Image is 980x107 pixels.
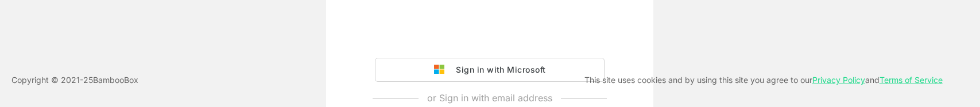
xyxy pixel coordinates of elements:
p: or Sign in with email address [427,91,552,105]
p: Copyright © 2021- 25 BambooBox [11,73,138,87]
a: Privacy Policy [812,75,865,85]
a: Terms of Service [880,75,943,85]
div: Sign in with Microsoft [450,62,545,77]
p: This site uses cookies and by using this site you agree to our and [584,73,943,87]
button: Sign in with Microsoft [375,58,605,82]
img: google [434,65,450,75]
